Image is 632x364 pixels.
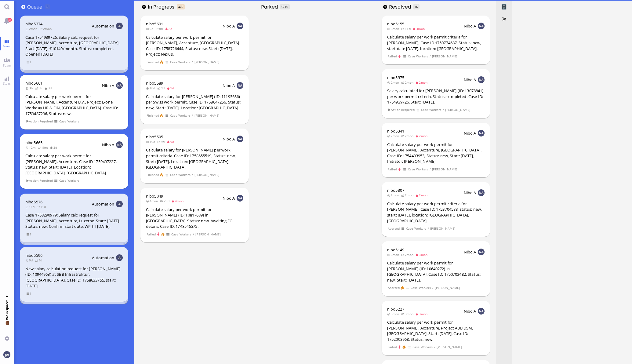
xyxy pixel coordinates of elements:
a: nibo5601 [146,21,163,27]
span: Failed [146,232,156,237]
span: 4mon [146,199,160,203]
img: NA [237,23,243,29]
span: Case Workers [412,344,433,350]
img: NA [478,130,485,136]
img: NA [237,195,243,202]
span: Nibo A [464,308,476,314]
span: 9d [25,258,35,262]
span: 3h [35,86,44,90]
span: [PERSON_NAME] [432,167,457,172]
span: Nibo A [102,83,114,88]
span: In progress is overloaded [177,4,184,9]
span: [PERSON_NAME] [195,232,221,237]
span: [PERSON_NAME] [194,172,220,177]
a: nibo5596 [25,253,42,258]
span: Nibo A [464,130,476,136]
span: 10d [146,86,157,90]
span: Case Workers [406,226,427,231]
span: / [427,226,429,231]
img: NA [478,23,485,29]
span: / [191,113,193,118]
span: 44 [8,18,12,22]
span: view 1 items [26,291,32,296]
span: Case Workers [170,60,191,65]
span: Case Workers [170,113,191,118]
span: 2mon [401,193,415,197]
span: Nibo A [223,23,235,29]
span: [PERSON_NAME] [194,113,220,118]
span: / [193,232,194,237]
div: Calculate salary per work permit for [PERSON_NAME], Accenture, Case ID 1759497227. Status: new, S... [25,153,123,176]
span: 12m [25,145,38,150]
span: Case Workers [408,167,428,172]
span: / [429,54,431,59]
a: nibo5576 [25,199,42,205]
span: 10m [38,145,50,150]
span: 3mon [415,312,429,316]
span: Case Workers [59,178,80,183]
span: Aborted [387,226,400,231]
img: NA [478,308,485,315]
span: 💼 Workspace: IT [5,320,9,334]
a: nibo5307 [387,187,404,193]
div: Calculate salary per work permit for [PERSON_NAME] (ID: 10640272) in [GEOGRAPHIC_DATA]. Case ID: ... [387,260,485,283]
span: Failed [387,167,397,172]
button: Add [142,5,146,9]
span: Nibo A [464,249,476,255]
span: Case Workers [408,54,428,59]
span: Automation [92,255,114,260]
span: Nibo A [223,195,235,201]
span: 8d [165,27,174,31]
span: 3mon [401,312,415,316]
span: [PERSON_NAME] [445,107,470,112]
span: nibo5375 [387,75,404,80]
span: view 1 items [26,60,32,65]
span: nibo5155 [387,21,404,27]
span: 9d [35,258,44,262]
span: Finished [146,172,159,177]
div: Calculate salary per work permit for [PERSON_NAME], Accenture B.V., Project: E-one Workday HR & F... [25,94,123,116]
div: Case 1758290979: Salary calc request for [PERSON_NAME], Accenture, Lucerne. Start: [DATE]. Status... [25,212,123,229]
span: nibo5589 [146,80,163,86]
img: NA [116,141,123,148]
div: Case 1754939726: Salary calc request for [PERSON_NAME], Accenture, [GEOGRAPHIC_DATA]. Start [DATE... [25,35,123,57]
span: Action Required [387,107,415,112]
a: nibo5595 [146,134,163,140]
span: Failed [387,54,397,59]
span: / [191,172,193,177]
img: You [3,351,10,358]
a: nibo5227 [387,306,404,312]
a: nibo5665 [25,140,42,145]
div: Calculate salary for [PERSON_NAME] (ID: 11195636) per Swiss work permit. Case ID: 1758647256, Sta... [146,94,243,111]
span: Case Workers [410,285,431,290]
span: 2mon [415,193,429,197]
span: 3mon [387,312,401,316]
img: NA [237,82,243,89]
span: Failed [387,344,397,350]
span: 2mon [401,253,415,257]
img: NA [478,76,485,83]
a: nibo5341 [387,128,404,134]
span: [PERSON_NAME] [430,226,456,231]
span: 3mon [412,27,427,31]
span: [PERSON_NAME] [194,60,220,65]
span: 0 [281,5,283,9]
a: nibo5661 [25,80,42,86]
span: Parked [261,3,280,10]
span: nibo5049 [146,193,163,199]
span: 3mon [415,253,429,257]
div: New salary calculation request for [PERSON_NAME] (ID: 10944963) at SBB Infrastruktur, [GEOGRAPHIC... [25,266,123,289]
span: 2mon [25,27,39,31]
span: Queue [27,3,45,10]
span: Nibo A [464,23,476,29]
span: Resolved [389,3,413,10]
span: 3h [25,86,35,90]
span: /5 [180,5,183,9]
span: Action Required [26,119,53,124]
